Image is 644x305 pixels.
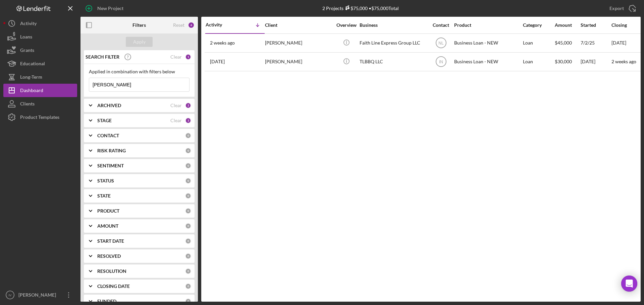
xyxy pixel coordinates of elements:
div: [DATE] [581,53,611,71]
b: SEARCH FILTER [86,54,119,60]
div: Business Loan - NEW [454,53,521,71]
div: 0 [185,283,191,289]
b: START DATE [97,238,124,244]
div: [PERSON_NAME] [17,288,60,303]
div: Loan [523,34,554,52]
div: Loans [20,30,32,45]
div: Educational [20,57,45,72]
button: Dashboard [3,84,77,97]
div: 0 [185,253,191,259]
div: Clear [170,103,182,108]
button: New Project [80,2,130,15]
div: $75,000 [343,5,368,11]
div: 0 [185,223,191,229]
div: TLBBQ LLC [360,53,427,71]
button: Export [603,2,641,15]
div: Product [454,22,521,28]
div: 2 Projects • $75,000 Total [322,5,399,11]
b: FUNDED [97,299,116,304]
b: Filters [132,22,146,28]
div: Started [581,22,611,28]
b: STATUS [97,178,114,183]
time: 2 weeks ago [611,59,636,64]
div: Grants [20,44,34,59]
div: Overview [334,22,359,28]
button: Grants [3,44,77,57]
div: Activity [20,17,37,32]
div: 6 [188,22,195,28]
b: RESOLUTION [97,269,126,274]
button: Loans [3,30,77,44]
div: Open Intercom Messenger [621,276,637,292]
div: Applied in combination with filters below [89,69,190,74]
button: Product Templates [3,110,77,124]
text: NL [438,41,444,46]
div: Amount [555,22,580,28]
div: 7/2/25 [581,34,611,52]
b: RISK RATING [97,148,126,153]
div: Product Templates [20,110,59,126]
div: Clear [170,54,182,60]
button: Activity [3,17,77,30]
div: [PERSON_NAME] [265,34,332,52]
div: 0 [185,298,191,304]
button: Clients [3,97,77,110]
time: 2025-08-05 21:18 [210,59,225,64]
div: Clients [20,97,35,112]
div: Dashboard [20,84,43,99]
b: STAGE [97,118,112,123]
div: 0 [185,133,191,139]
div: 0 [185,178,191,184]
button: Apply [126,37,153,47]
div: Faith Line Express Group LLC [360,34,427,52]
b: CLOSING DATE [97,284,130,289]
div: Export [609,2,624,15]
b: ARCHIVED [97,103,121,108]
div: Clear [170,118,182,123]
div: Contact [428,22,453,28]
div: 1 [185,54,191,60]
div: Loan [523,53,554,71]
div: Activity [206,22,235,27]
div: 0 [185,268,191,274]
b: CONTACT [97,133,119,138]
div: 2 [185,102,191,108]
div: $30,000 [555,53,580,71]
div: Category [523,22,554,28]
div: New Project [97,2,123,15]
div: Business Loan - NEW [454,34,521,52]
div: 0 [185,238,191,244]
div: 0 [185,163,191,169]
b: RESOLVED [97,253,121,259]
div: Apply [133,37,146,47]
div: Long-Term [20,70,42,85]
div: Client [265,22,332,28]
time: 2025-09-05 15:13 [210,40,235,46]
div: 0 [185,208,191,214]
button: Educational [3,57,77,70]
b: STATE [97,193,111,199]
text: IV [8,293,12,297]
div: 3 [185,118,191,124]
button: Long-Term [3,70,77,84]
div: Reset [173,22,184,28]
div: 0 [185,193,191,199]
b: AMOUNT [97,223,118,229]
button: IV[PERSON_NAME] [3,288,77,302]
b: SENTIMENT [97,163,124,168]
div: [PERSON_NAME] [265,53,332,71]
div: Business [360,22,427,28]
text: IN [439,60,443,64]
b: PRODUCT [97,208,119,214]
time: [DATE] [611,40,626,46]
span: $45,000 [555,40,572,46]
div: 0 [185,148,191,154]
